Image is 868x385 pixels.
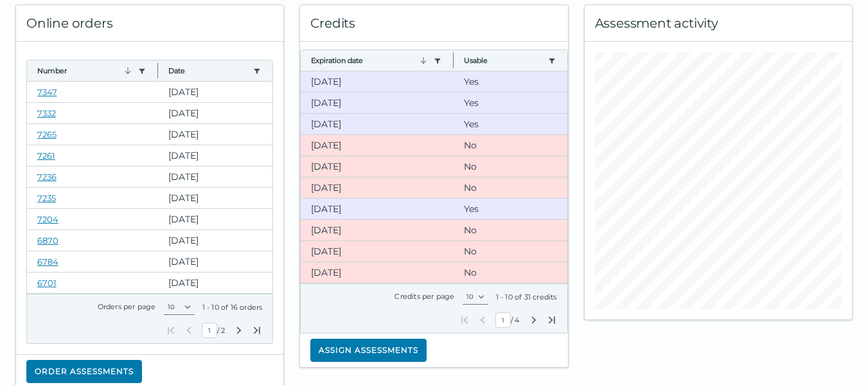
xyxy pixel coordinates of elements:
[454,114,567,134] clr-dg-cell: Yes
[37,66,133,76] button: Number
[220,325,226,336] span: Total Pages
[26,360,142,383] button: Order assessments
[464,55,543,66] button: Usable
[459,312,556,328] div: /
[158,251,272,272] clr-dg-cell: [DATE]
[158,188,272,208] clr-dg-cell: [DATE]
[454,241,567,262] clr-dg-cell: No
[301,241,454,262] clr-dg-cell: [DATE]
[454,199,567,219] clr-dg-cell: Yes
[158,230,272,251] clr-dg-cell: [DATE]
[301,114,454,134] clr-dg-cell: [DATE]
[158,124,272,145] clr-dg-cell: [DATE]
[37,256,58,267] a: 6784
[454,71,567,92] clr-dg-cell: Yes
[184,325,194,336] button: Previous Page
[394,292,454,301] label: Credits per page
[37,108,56,118] a: 7332
[513,315,520,325] span: Total Pages
[300,5,567,42] div: Credits
[158,103,272,123] clr-dg-cell: [DATE]
[311,55,429,66] button: Expiration date
[585,5,852,42] div: Assessment activity
[301,156,454,177] clr-dg-cell: [DATE]
[37,235,58,246] a: 6870
[301,177,454,198] clr-dg-cell: [DATE]
[158,82,272,102] clr-dg-cell: [DATE]
[301,71,454,92] clr-dg-cell: [DATE]
[37,278,57,288] a: 6701
[459,315,470,325] button: First Page
[301,199,454,219] clr-dg-cell: [DATE]
[37,129,57,139] a: 7265
[37,150,55,161] a: 7261
[158,145,272,166] clr-dg-cell: [DATE]
[37,87,57,97] a: 7347
[529,315,539,325] button: Next Page
[158,273,272,293] clr-dg-cell: [DATE]
[454,156,567,177] clr-dg-cell: No
[16,5,283,42] div: Online orders
[301,93,454,113] clr-dg-cell: [DATE]
[166,325,176,336] button: First Page
[234,325,244,336] button: Next Page
[37,172,57,182] a: 7236
[202,302,263,312] div: 1 - 10 of 16 orders
[158,209,272,229] clr-dg-cell: [DATE]
[496,292,557,302] div: 1 - 10 of 31 credits
[495,312,511,328] input: Current Page
[454,93,567,113] clr-dg-cell: Yes
[202,323,217,338] input: Current Page
[301,135,454,156] clr-dg-cell: [DATE]
[154,57,162,84] button: Column resize handle
[547,315,557,325] button: Last Page
[158,166,272,187] clr-dg-cell: [DATE]
[454,262,567,283] clr-dg-cell: No
[98,302,156,311] label: Orders per page
[454,135,567,156] clr-dg-cell: No
[37,214,58,224] a: 7204
[301,220,454,240] clr-dg-cell: [DATE]
[454,177,567,198] clr-dg-cell: No
[166,323,262,338] div: /
[454,220,567,240] clr-dg-cell: No
[477,315,488,325] button: Previous Page
[310,339,427,362] button: Assign assessments
[168,66,248,76] button: Date
[252,325,262,336] button: Last Page
[449,46,457,74] button: Column resize handle
[37,193,56,203] a: 7235
[301,262,454,283] clr-dg-cell: [DATE]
